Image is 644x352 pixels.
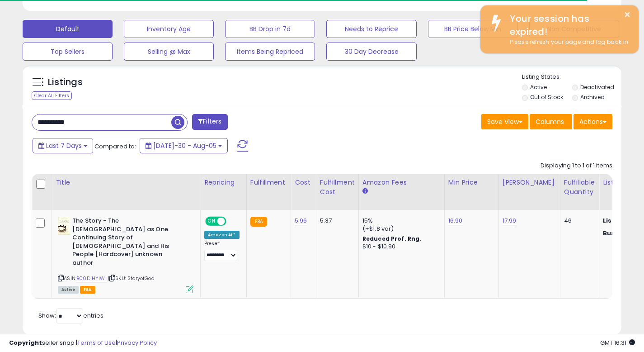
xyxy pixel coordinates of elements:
[448,178,495,187] div: Min Price
[295,216,307,225] a: 5.96
[362,217,437,225] div: 15%
[295,178,312,187] div: Cost
[32,91,72,100] div: Clear All Filters
[320,217,352,225] div: 5.37
[320,178,355,197] div: Fulfillment Cost
[362,178,441,187] div: Amazon Fees
[362,235,422,243] b: Reduced Prof. Rng.
[530,83,547,91] label: Active
[9,338,42,347] strong: Copyright
[530,114,572,129] button: Columns
[117,338,157,347] a: Privacy Policy
[326,20,416,38] button: Needs to Reprice
[600,338,635,347] span: 2025-08-14 16:31 GMT
[362,187,368,195] small: Amazon Fees.
[326,43,416,61] button: 30 Day Decrease
[204,178,243,187] div: Repricing
[140,138,228,153] button: [DATE]-30 - Aug-05
[428,20,518,38] button: BB Price Below Min
[124,43,214,61] button: Selling @ Max
[250,217,267,227] small: FBA
[573,114,612,129] button: Actions
[206,218,217,225] span: ON
[124,20,214,38] button: Inventory Age
[580,93,605,101] label: Archived
[503,12,632,38] div: Your session has expired!
[225,43,315,61] button: Items Being Repriced
[522,73,621,81] p: Listing States:
[250,178,287,187] div: Fulfillment
[192,114,227,130] button: Filters
[503,38,632,47] div: Please refresh your page and log back in
[603,216,644,225] b: Listed Price:
[38,311,103,320] span: Show: entries
[46,141,82,150] span: Last 7 Days
[564,178,595,197] div: Fulfillable Quantity
[77,338,116,347] a: Terms of Use
[362,243,437,251] div: $10 - $10.90
[56,178,197,187] div: Title
[624,9,631,20] button: ×
[503,216,517,225] a: 17.99
[23,20,113,38] button: Default
[530,93,563,101] label: Out of Stock
[225,218,240,225] span: OFF
[94,142,136,151] span: Compared to:
[108,275,155,282] span: | SKU: StoryofGod
[72,217,182,269] b: The Story - The [DEMOGRAPHIC_DATA] as One Continuing Story of [DEMOGRAPHIC_DATA] and His People [...
[204,231,240,239] div: Amazon AI *
[80,286,95,294] span: FBA
[23,43,113,61] button: Top Sellers
[76,275,107,282] a: B00DIHYIWI
[58,217,70,235] img: 41AFmj5z2jL._SL40_.jpg
[362,225,437,233] div: (+$1.8 var)
[9,339,157,347] div: seller snap | |
[58,217,193,292] div: ASIN:
[481,114,528,129] button: Save View
[448,216,463,225] a: 16.90
[225,20,315,38] button: BB Drop in 7d
[503,178,556,187] div: [PERSON_NAME]
[153,141,216,150] span: [DATE]-30 - Aug-05
[58,286,79,294] span: All listings currently available for purchase on Amazon
[580,83,614,91] label: Deactivated
[564,217,592,225] div: 46
[33,138,93,153] button: Last 7 Days
[536,117,564,126] span: Columns
[541,162,612,170] div: Displaying 1 to 1 of 1 items
[48,76,83,89] h5: Listings
[204,241,240,261] div: Preset:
